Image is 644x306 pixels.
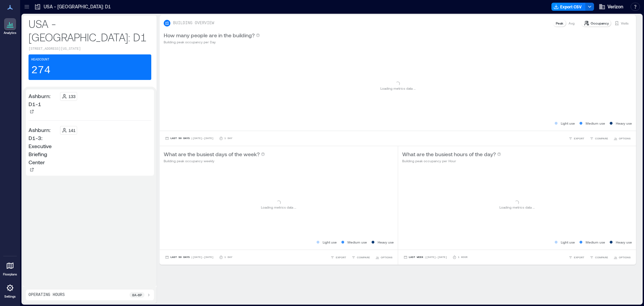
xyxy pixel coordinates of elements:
[499,205,535,210] p: Loading metrics data ...
[551,3,586,11] button: Export CSV
[561,239,575,245] p: Light use
[29,126,57,166] p: Ashburn: D1-3: Executive Briefing Center
[164,135,215,142] button: Last 90 Days |[DATE]-[DATE]
[164,39,260,45] p: Building peak occupancy per Day
[29,292,65,298] p: Operating Hours
[2,16,18,37] a: Analytics
[329,254,347,261] button: EXPORT
[612,254,632,261] button: OPTIONS
[595,255,608,259] span: COMPARE
[621,20,629,26] p: Visits
[68,128,75,133] p: 141
[132,292,142,298] p: 8a - 6p
[612,135,632,142] button: OPTIONS
[224,255,232,259] p: 1 Day
[357,255,370,259] span: COMPARE
[567,254,586,261] button: EXPORT
[374,254,394,261] button: OPTIONS
[616,121,632,126] p: Heavy use
[556,20,563,26] p: Peak
[574,136,584,140] span: EXPORT
[402,254,448,261] button: Last Week |[DATE]-[DATE]
[323,239,337,245] p: Light use
[29,46,151,52] p: [STREET_ADDRESS][US_STATE]
[569,20,575,26] p: Avg
[588,135,609,142] button: COMPARE
[597,1,625,12] button: Verizon
[378,239,394,245] p: Heavy use
[164,31,255,39] p: How many people are in the building?
[261,205,296,210] p: Loading metrics data ...
[458,255,468,259] p: 1 Hour
[381,255,392,259] span: OPTIONS
[586,239,605,245] p: Medium use
[350,254,371,261] button: COMPARE
[29,17,151,44] p: USA - [GEOGRAPHIC_DATA]: D1
[561,121,575,126] p: Light use
[3,272,17,276] p: Floorplans
[164,158,265,164] p: Building peak occupancy weekly
[347,239,367,245] p: Medium use
[591,20,609,26] p: Occupancy
[402,150,496,158] p: What are the busiest hours of the day?
[29,92,57,108] p: Ashburn: D1-1
[31,57,49,62] p: Headcount
[586,121,605,126] p: Medium use
[68,94,75,99] p: 133
[607,3,623,10] span: Verizon
[1,258,19,278] a: Floorplans
[164,150,260,158] p: What are the busiest days of the week?
[224,136,232,140] p: 1 Day
[173,20,214,26] p: BUILDING OVERVIEW
[619,255,631,259] span: OPTIONS
[588,254,609,261] button: COMPARE
[4,295,16,299] p: Settings
[619,136,631,140] span: OPTIONS
[4,31,16,35] p: Analytics
[380,86,416,91] p: Loading metrics data ...
[44,3,111,10] p: USA - [GEOGRAPHIC_DATA]: D1
[595,136,608,140] span: COMPARE
[574,255,584,259] span: EXPORT
[402,158,501,164] p: Building peak occupancy per Hour
[2,280,18,301] a: Settings
[31,64,51,77] p: 274
[567,135,586,142] button: EXPORT
[336,255,346,259] span: EXPORT
[164,254,215,261] button: Last 90 Days |[DATE]-[DATE]
[616,239,632,245] p: Heavy use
